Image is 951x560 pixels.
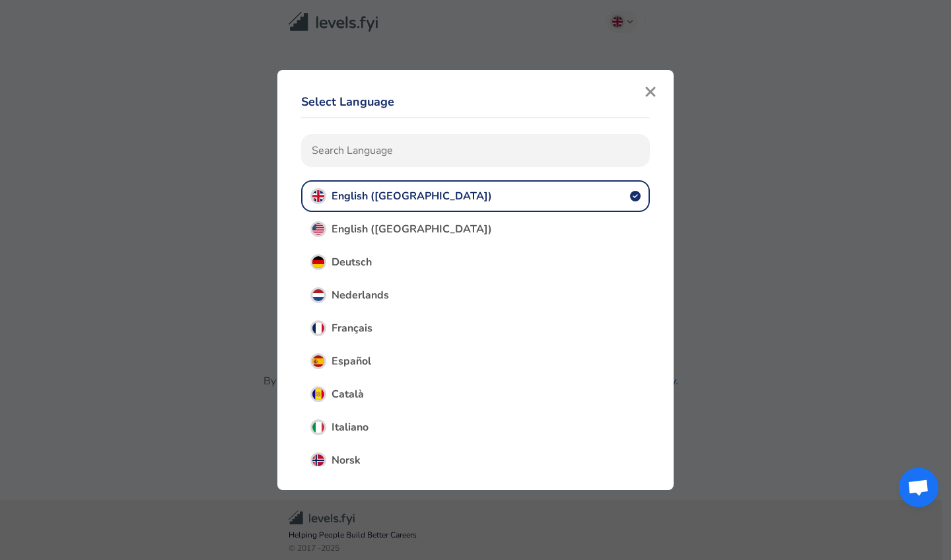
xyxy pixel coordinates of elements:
button: CatalanCatalà [301,378,650,410]
span: English ([GEOGRAPHIC_DATA]) [332,222,492,236]
span: Deutsch [332,255,372,269]
button: GermanDeutsch [301,246,650,278]
img: English (US) [312,223,324,235]
button: NorwegianNorsk [301,444,650,476]
img: Catalan [312,388,324,400]
button: English (UK)English ([GEOGRAPHIC_DATA]) [301,180,650,212]
span: Norsk [332,453,361,468]
img: Norwegian [312,454,324,466]
button: FrenchFrançais [301,312,650,344]
img: Italian [312,421,324,433]
button: English (US)English ([GEOGRAPHIC_DATA]) [301,213,650,245]
span: English ([GEOGRAPHIC_DATA]) [332,189,492,203]
button: ItalianItaliano [301,411,650,443]
img: German [312,256,324,268]
img: Dutch [312,289,324,301]
input: search language [301,134,650,167]
button: SpanishEspañol [301,345,650,377]
span: Español [332,354,371,368]
span: Français [332,321,372,335]
img: Spanish [312,355,324,367]
button: Select Language [301,86,394,118]
span: Italiano [332,420,369,435]
span: Català [332,387,364,402]
img: English (UK) [312,190,324,202]
button: DutchNederlands [301,279,650,311]
img: French [312,322,324,334]
span: Nederlands [332,288,389,302]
